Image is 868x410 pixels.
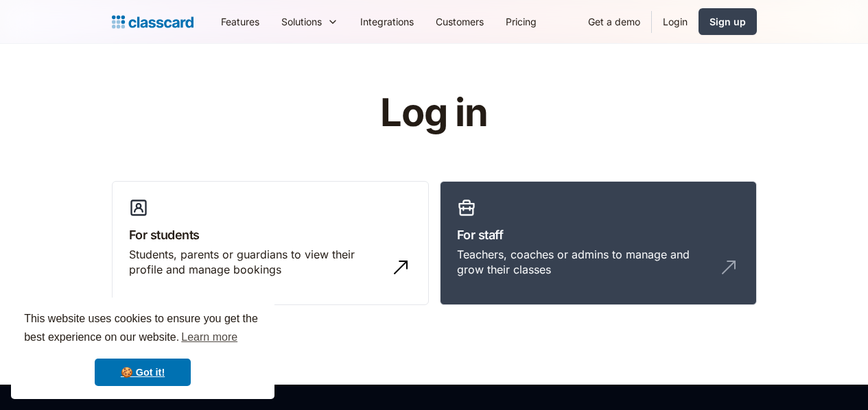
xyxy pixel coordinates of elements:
[112,181,429,306] a: For studentsStudents, parents or guardians to view their profile and manage bookings
[349,6,425,37] a: Integrations
[709,14,746,29] div: Sign up
[95,359,191,386] a: dismiss cookie message
[699,8,757,35] a: Sign up
[129,226,412,244] h3: For students
[652,6,699,37] a: Login
[270,6,349,37] div: Solutions
[425,6,495,37] a: Customers
[210,6,270,37] a: Features
[11,298,274,399] div: cookieconsent
[24,311,261,348] span: This website uses cookies to ensure you get the best experience on our website.
[577,6,651,37] a: Get a demo
[216,92,652,134] h1: Log in
[457,247,712,278] div: Teachers, coaches or admins to manage and grow their classes
[129,247,384,278] div: Students, parents or guardians to view their profile and manage bookings
[112,12,193,32] a: Logo
[281,14,322,29] div: Solutions
[457,226,740,244] h3: For staff
[495,6,548,37] a: Pricing
[440,181,757,306] a: For staffTeachers, coaches or admins to manage and grow their classes
[179,327,239,348] a: learn more about cookies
